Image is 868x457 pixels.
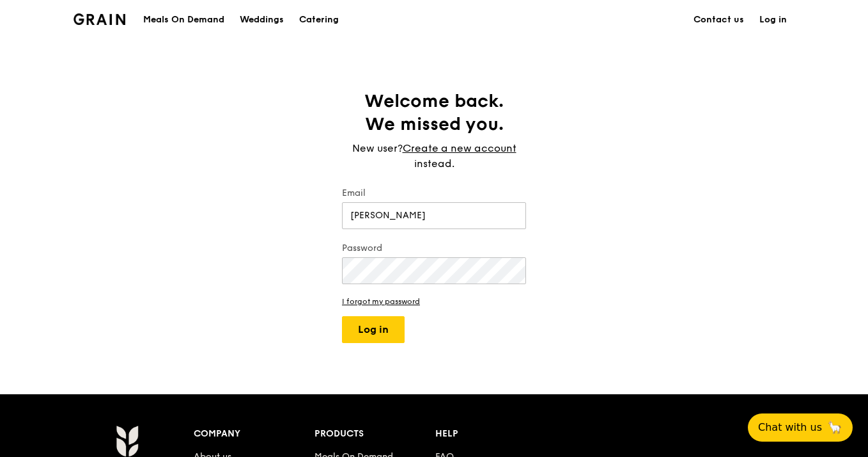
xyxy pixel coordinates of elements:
div: Company [194,425,314,443]
div: Products [314,425,435,443]
a: Contact us [686,1,752,39]
img: Grain [74,13,125,25]
button: Log in [342,316,405,343]
label: Email [342,187,526,200]
div: Weddings [240,1,284,39]
label: Password [342,242,526,255]
span: New user? [352,142,403,154]
a: Log in [752,1,794,39]
span: 🦙 [827,420,842,435]
span: instead. [414,157,454,170]
button: Chat with us🦙 [748,413,853,442]
a: Weddings [232,1,291,39]
div: Help [435,425,556,443]
img: Grain [116,425,138,457]
div: Meals On Demand [143,1,224,39]
a: I forgot my password [342,297,526,306]
h1: Welcome back. We missed you. [342,90,526,136]
a: Catering [291,1,346,39]
a: Create a new account [403,141,516,156]
div: Catering [299,1,339,39]
span: Chat with us [758,420,822,435]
